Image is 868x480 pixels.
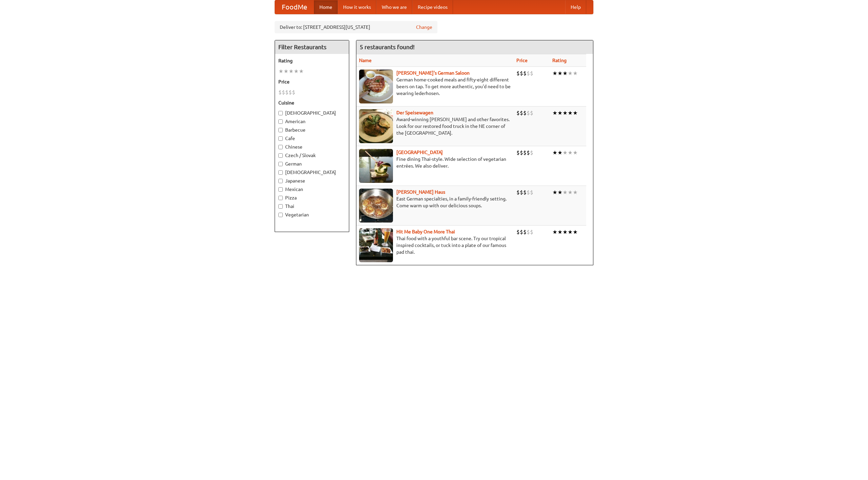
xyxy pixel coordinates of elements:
li: $ [520,189,523,196]
p: German home-cooked meals and fifty-eight different beers on tap. To get more authentic, you'd nee... [359,76,511,97]
a: [PERSON_NAME]'s German Saloon [396,70,470,76]
li: $ [516,189,520,196]
li: $ [516,109,520,117]
li: $ [523,70,527,77]
li: $ [527,109,530,117]
li: $ [520,70,523,77]
h5: Rating [278,57,346,64]
li: $ [520,228,523,236]
li: ★ [573,70,578,77]
li: $ [523,149,527,156]
input: Vegetarian [278,213,283,217]
li: $ [530,109,533,117]
li: $ [520,149,523,156]
a: [GEOGRAPHIC_DATA] [396,150,443,155]
img: babythai.jpg [359,228,393,262]
li: $ [292,89,295,96]
input: Chinese [278,145,283,149]
li: $ [527,228,530,236]
label: Barbecue [278,127,346,133]
label: Cafe [278,135,346,142]
li: ★ [568,228,573,236]
a: Who we are [376,0,412,14]
input: Pizza [278,196,283,200]
li: $ [285,89,289,96]
input: Barbecue [278,128,283,132]
h4: Filter Restaurants [275,40,349,54]
input: Czech / Slovak [278,153,283,158]
li: ★ [557,149,563,156]
a: Der Speisewagen [396,110,433,115]
a: Recipe videos [412,0,453,14]
li: ★ [294,68,299,75]
li: ★ [557,228,563,236]
li: ★ [552,70,557,77]
li: $ [516,228,520,236]
li: ★ [563,109,568,117]
li: ★ [573,149,578,156]
label: Vegetarian [278,211,346,218]
p: Award-winning [PERSON_NAME] and other favorites. Look for our restored food truck in the NE corne... [359,116,511,136]
h5: Price [278,78,346,85]
p: Fine dining Thai-style. Wide selection of vegetarian entrées. We also deliver. [359,156,511,169]
li: $ [516,149,520,156]
input: Mexican [278,187,283,192]
li: ★ [289,68,294,75]
li: $ [520,109,523,117]
li: ★ [563,149,568,156]
input: [DEMOGRAPHIC_DATA] [278,111,283,115]
a: [PERSON_NAME] Haus [396,189,445,195]
li: $ [278,89,282,96]
li: ★ [568,149,573,156]
li: ★ [552,228,557,236]
input: German [278,162,283,166]
a: Rating [552,58,567,63]
a: Price [516,58,528,63]
label: Czech / Slovak [278,152,346,159]
li: ★ [283,68,289,75]
li: $ [523,189,527,196]
input: American [278,119,283,124]
p: Thai food with a youthful bar scene. Try our tropical inspired cocktails, or tuck into a plate of... [359,235,511,255]
li: ★ [557,109,563,117]
a: FoodMe [275,0,314,14]
li: ★ [557,189,563,196]
li: $ [527,70,530,77]
li: ★ [299,68,304,75]
li: $ [530,70,533,77]
input: Thai [278,204,283,209]
li: ★ [573,228,578,236]
li: ★ [278,68,283,75]
li: ★ [557,70,563,77]
a: Home [314,0,338,14]
li: ★ [563,189,568,196]
li: ★ [552,109,557,117]
img: speisewagen.jpg [359,109,393,143]
div: Deliver to: [STREET_ADDRESS][US_STATE] [275,21,437,33]
li: ★ [552,189,557,196]
li: ★ [568,189,573,196]
input: Japanese [278,179,283,183]
li: $ [516,70,520,77]
a: Change [416,24,432,31]
img: kohlhaus.jpg [359,189,393,223]
li: $ [527,189,530,196]
li: ★ [552,149,557,156]
li: $ [523,109,527,117]
img: satay.jpg [359,149,393,183]
a: Hit Me Baby One More Thai [396,229,455,234]
li: $ [530,189,533,196]
ng-pluralize: 5 restaurants found! [360,44,415,50]
li: $ [527,149,530,156]
label: German [278,160,346,167]
li: $ [282,89,285,96]
a: Name [359,58,372,63]
label: Mexican [278,186,346,193]
h5: Cuisine [278,99,346,106]
li: $ [523,228,527,236]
